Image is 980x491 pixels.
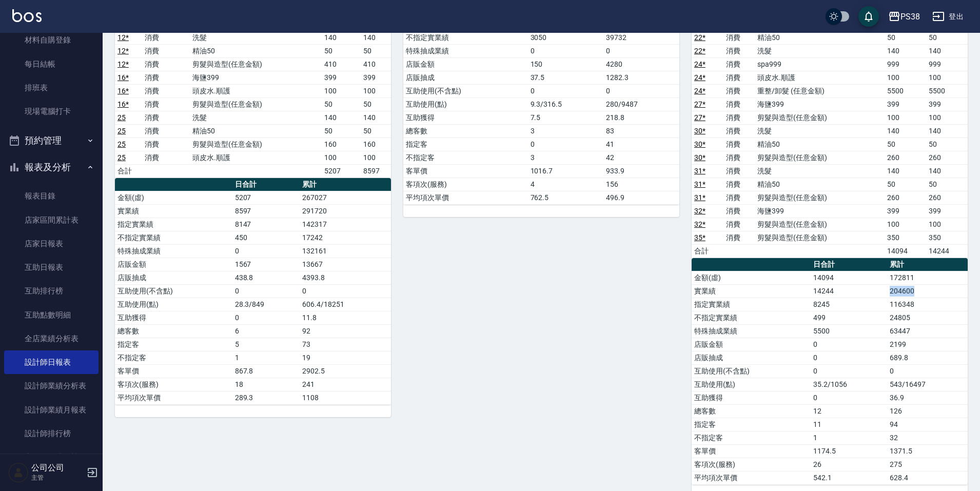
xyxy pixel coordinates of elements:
[232,351,300,364] td: 1
[403,71,528,84] td: 店販抽成
[528,164,604,178] td: 1016.7
[887,351,968,364] td: 689.8
[322,138,361,151] td: 160
[115,311,232,324] td: 互助獲得
[403,97,528,111] td: 互助使用(點)
[692,431,811,444] td: 不指定客
[811,418,887,431] td: 11
[190,138,322,151] td: 剪髮與造型(任意金額)
[885,191,926,204] td: 260
[811,284,887,298] td: 14244
[300,378,391,391] td: 241
[4,127,99,154] button: 預約管理
[31,463,84,473] h5: 公司公司
[232,298,300,311] td: 28.3/849
[4,52,99,76] a: 每日結帳
[811,444,887,458] td: 1174.5
[190,44,322,57] td: 精油50
[322,164,361,178] td: 5207
[115,391,232,404] td: 平均項次單價
[692,471,811,484] td: 平均項次單價
[755,151,885,164] td: 剪髮與造型(任意金額)
[887,298,968,311] td: 116348
[755,97,885,111] td: 海鹽399
[926,151,968,164] td: 260
[232,378,300,391] td: 18
[723,71,755,84] td: 消費
[300,244,391,258] td: 132161
[692,351,811,364] td: 店販抽成
[692,364,811,378] td: 互助使用(不含點)
[403,57,528,71] td: 店販金額
[322,31,361,44] td: 140
[232,178,300,191] th: 日合計
[928,7,968,26] button: 登出
[755,31,885,44] td: 精油50
[142,84,190,97] td: 消費
[885,151,926,164] td: 260
[115,178,391,405] table: a dense table
[300,298,391,311] td: 606.4/18251
[926,231,968,244] td: 350
[723,191,755,204] td: 消費
[12,9,42,22] img: Logo
[300,191,391,204] td: 267027
[528,178,604,191] td: 4
[723,57,755,71] td: 消費
[232,311,300,324] td: 0
[885,178,926,191] td: 50
[528,124,604,138] td: 3
[926,31,968,44] td: 50
[190,31,322,44] td: 洗髮
[755,57,885,71] td: spa999
[811,258,887,271] th: 日合計
[692,378,811,391] td: 互助使用(點)
[528,138,604,151] td: 0
[755,124,885,138] td: 洗髮
[603,84,679,97] td: 0
[300,351,391,364] td: 19
[885,71,926,84] td: 100
[232,391,300,404] td: 289.3
[723,151,755,164] td: 消費
[142,124,190,138] td: 消費
[885,138,926,151] td: 50
[723,218,755,231] td: 消費
[115,298,232,311] td: 互助使用(點)
[190,97,322,111] td: 剪髮與造型(任意金額)
[4,256,99,279] a: 互助日報表
[723,97,755,111] td: 消費
[811,271,887,284] td: 14094
[755,231,885,244] td: 剪髮與造型(任意金額)
[692,284,811,298] td: 實業績
[926,218,968,231] td: 100
[142,31,190,44] td: 消費
[322,111,361,124] td: 140
[603,71,679,84] td: 1282.3
[142,71,190,84] td: 消費
[887,444,968,458] td: 1371.5
[723,111,755,124] td: 消費
[361,84,391,97] td: 100
[115,218,232,231] td: 指定實業績
[322,44,361,57] td: 50
[723,124,755,138] td: 消費
[4,374,99,398] a: 設計師業績分析表
[232,284,300,298] td: 0
[4,445,99,469] a: 商品銷售排行榜
[755,84,885,97] td: 重整/卸髮 (任意金額)
[755,204,885,218] td: 海鹽399
[692,418,811,431] td: 指定客
[885,164,926,178] td: 140
[300,204,391,218] td: 291720
[142,111,190,124] td: 消費
[142,138,190,151] td: 消費
[926,191,968,204] td: 260
[300,311,391,324] td: 11.8
[887,284,968,298] td: 204600
[755,164,885,178] td: 洗髮
[885,244,926,258] td: 14094
[811,338,887,351] td: 0
[528,111,604,124] td: 7.5
[232,204,300,218] td: 8597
